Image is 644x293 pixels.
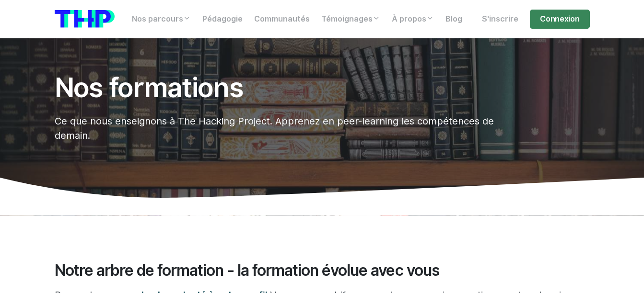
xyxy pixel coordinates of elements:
a: Connexion [530,10,589,29]
a: Blog [440,10,468,29]
a: Pédagogie [197,10,248,29]
a: S'inscrire [476,10,524,29]
a: Communautés [248,10,316,29]
p: Ce que nous enseignons à The Hacking Project. Apprenez en peer-learning les compétences de demain. [55,114,499,143]
a: Nos parcours [126,10,197,29]
img: logo [55,10,115,28]
a: À propos [386,10,440,29]
h2: Notre arbre de formation - la formation évolue avec vous [55,261,590,280]
h1: Nos formations [55,73,499,102]
a: Témoignages [316,10,386,29]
